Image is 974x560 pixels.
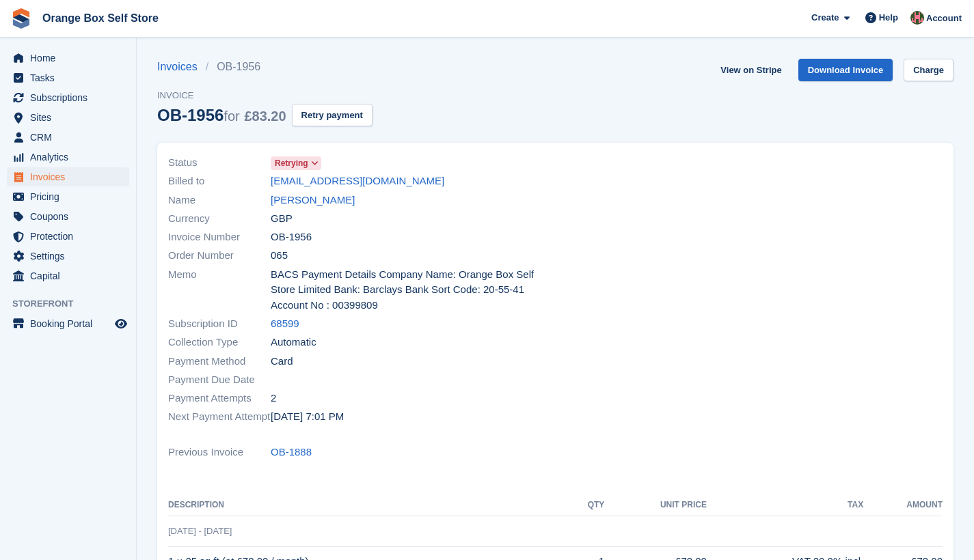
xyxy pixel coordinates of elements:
span: Settings [30,247,112,266]
span: Create [811,11,839,25]
th: Amount [863,494,943,516]
span: Card [271,354,293,369]
span: £83.20 [244,109,286,124]
span: Next Payment Attempt [168,409,271,425]
a: Invoices [157,59,206,75]
a: menu [7,247,129,266]
span: Subscription ID [168,316,271,332]
span: Storefront [12,297,136,311]
a: menu [7,48,129,68]
span: Invoices [30,167,112,186]
a: [PERSON_NAME] [271,193,355,208]
span: Pricing [30,187,112,206]
span: Coupons [30,207,112,226]
a: menu [7,108,129,127]
span: Home [30,48,112,68]
span: Invoice [157,89,373,102]
a: OB-1888 [271,445,312,460]
img: stora-icon-8386f47178a22dfd0bd8f6a31ec36ba5ce8667c1dd55bd0f319d3a0aa187defe.svg [11,8,31,29]
th: Unit Price [604,494,707,516]
a: 68599 [271,316,299,332]
a: menu [7,88,129,107]
button: Retry payment [292,104,373,126]
span: Retrying [275,157,308,169]
span: 2 [271,391,276,406]
span: Memo [168,267,271,313]
a: Download Invoice [798,59,893,81]
span: Analytics [30,148,112,167]
span: for [224,109,239,124]
a: Orange Box Self Store [37,7,164,29]
span: Booking Portal [30,314,112,333]
span: Automatic [271,335,316,350]
span: Invoice Number [168,229,271,245]
span: Billed to [168,173,271,189]
span: 065 [271,248,288,264]
th: Tax [707,494,863,516]
span: CRM [30,128,112,147]
div: OB-1956 [157,106,286,124]
span: Name [168,193,271,208]
a: menu [7,187,129,206]
span: Order Number [168,248,271,264]
a: menu [7,314,129,333]
span: Previous Invoice [168,445,271,460]
a: Preview store [113,316,129,332]
a: menu [7,207,129,226]
a: menu [7,128,129,147]
a: View on Stripe [715,59,787,81]
span: Help [879,11,898,25]
img: David Clark [910,11,924,25]
span: Payment Method [168,354,271,369]
a: menu [7,167,129,186]
span: Protection [30,227,112,246]
span: Payment Attempts [168,391,271,406]
span: Payment Due Date [168,372,271,388]
nav: breadcrumbs [157,59,373,75]
span: BACS Payment Details Company Name: Orange Box Self Store Limited Bank: Barclays Bank Sort Code: 2... [271,267,547,313]
span: Collection Type [168,335,271,350]
span: Account [926,12,962,25]
span: Subscriptions [30,88,112,107]
a: menu [7,266,129,285]
span: Status [168,155,271,171]
time: 2025-08-19 18:01:19 UTC [271,409,344,425]
th: Description [168,494,567,516]
a: [EMAIL_ADDRESS][DOMAIN_NAME] [271,173,444,189]
a: Charge [904,59,953,81]
span: [DATE] - [DATE] [168,526,232,536]
th: QTY [567,494,604,516]
span: Capital [30,266,112,285]
a: Retrying [271,155,321,171]
span: OB-1956 [271,229,312,245]
span: Currency [168,211,271,227]
a: menu [7,227,129,246]
span: Tasks [30,68,112,87]
span: Sites [30,108,112,127]
a: menu [7,68,129,87]
a: menu [7,148,129,167]
span: GBP [271,211,293,227]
